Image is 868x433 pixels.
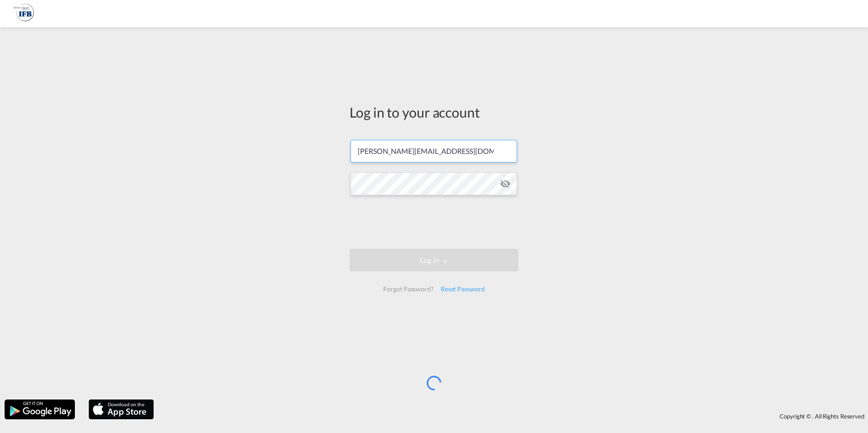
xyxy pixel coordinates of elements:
button: LOGIN [350,249,518,271]
div: Reset Password [437,281,488,297]
div: Forgot Password? [380,281,437,297]
img: apple.png [88,399,155,420]
iframe: reCAPTCHA [365,204,503,240]
md-icon: icon-eye-off [500,178,511,189]
input: Enter email/phone number [350,140,517,162]
img: 1f261f00256b11eeaf3d89493e6660f9.png [14,4,34,24]
div: Log in to your account [350,103,518,122]
div: Copyright © . All Rights Reserved [158,408,868,424]
img: google.png [4,399,76,420]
